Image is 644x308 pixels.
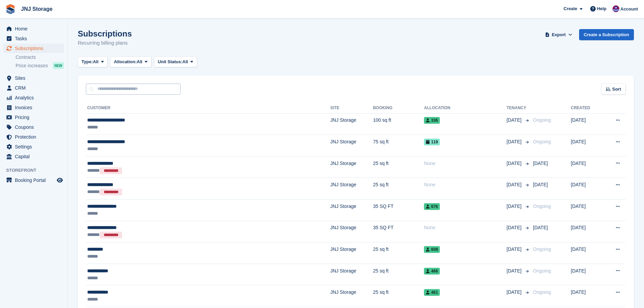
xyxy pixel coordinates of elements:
[373,199,424,221] td: 35 SQ FT
[3,122,64,132] a: menu
[571,285,603,307] td: [DATE]
[137,58,142,65] span: All
[597,5,606,12] span: Help
[5,4,16,14] img: stora-icon-8386f47178a22dfd0bd8f6a31ec36ba5ce8667c1dd55bd0f319d3a0aa187defe.svg
[56,176,64,184] a: Preview store
[424,268,440,275] span: 466
[78,29,132,38] h1: Subscriptions
[3,152,64,161] a: menu
[571,103,603,114] th: Created
[15,34,55,43] span: Tasks
[424,117,440,124] span: 336
[507,138,523,145] span: [DATE]
[114,58,137,65] span: Allocation:
[507,103,530,114] th: Tenancy
[3,113,64,122] a: menu
[373,113,424,135] td: 100 sq ft
[15,93,55,102] span: Analytics
[612,86,621,93] span: Sort
[330,285,373,307] td: JNJ Storage
[579,29,634,40] a: Create a Subscription
[424,246,440,253] span: 608
[15,132,55,142] span: Protection
[571,221,603,242] td: [DATE]
[373,242,424,264] td: 25 sq ft
[564,5,577,12] span: Create
[507,224,523,231] span: [DATE]
[183,58,188,65] span: All
[533,268,551,274] span: Ongoing
[373,264,424,285] td: 25 sq ft
[330,156,373,178] td: JNJ Storage
[16,63,48,69] span: Price increases
[158,58,183,65] span: Unit Status:
[15,175,55,185] span: Booking Portal
[15,24,55,33] span: Home
[533,225,548,230] span: [DATE]
[330,264,373,285] td: JNJ Storage
[6,167,67,174] span: Storefront
[86,103,330,114] th: Customer
[571,113,603,135] td: [DATE]
[424,203,440,210] span: 676
[571,178,603,199] td: [DATE]
[53,62,64,69] div: NEW
[330,135,373,157] td: JNJ Storage
[15,103,55,112] span: Invoices
[533,182,548,187] span: [DATE]
[3,93,64,102] a: menu
[3,34,64,43] a: menu
[533,246,551,252] span: Ongoing
[16,62,64,69] a: Price increases NEW
[544,29,574,40] button: Export
[373,135,424,157] td: 75 sq ft
[507,267,523,275] span: [DATE]
[78,39,132,47] p: Recurring billing plans
[507,203,523,210] span: [DATE]
[373,285,424,307] td: 25 sq ft
[15,152,55,161] span: Capital
[93,58,99,65] span: All
[15,83,55,93] span: CRM
[507,181,523,188] span: [DATE]
[571,199,603,221] td: [DATE]
[110,56,151,68] button: Allocation: All
[424,103,506,114] th: Allocation
[373,156,424,178] td: 25 sq ft
[424,181,506,188] div: None
[373,178,424,199] td: 25 sq ft
[571,135,603,157] td: [DATE]
[613,5,619,12] img: Jonathan Scrase
[3,142,64,151] a: menu
[15,142,55,151] span: Settings
[373,103,424,114] th: Booking
[3,24,64,33] a: menu
[330,199,373,221] td: JNJ Storage
[373,221,424,242] td: 35 SQ FT
[15,122,55,132] span: Coupons
[330,103,373,114] th: Site
[330,113,373,135] td: JNJ Storage
[533,139,551,144] span: Ongoing
[571,242,603,264] td: [DATE]
[424,224,506,231] div: None
[18,3,55,15] a: JNJ Storage
[3,73,64,83] a: menu
[424,139,440,145] span: 119
[571,156,603,178] td: [DATE]
[507,246,523,253] span: [DATE]
[330,242,373,264] td: JNJ Storage
[330,178,373,199] td: JNJ Storage
[3,175,64,185] a: menu
[424,160,506,167] div: None
[620,6,638,13] span: Account
[15,44,55,53] span: Subscriptions
[507,117,523,124] span: [DATE]
[15,73,55,83] span: Sites
[533,117,551,123] span: Ongoing
[3,132,64,142] a: menu
[424,289,440,296] span: 461
[507,160,523,167] span: [DATE]
[330,221,373,242] td: JNJ Storage
[3,103,64,112] a: menu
